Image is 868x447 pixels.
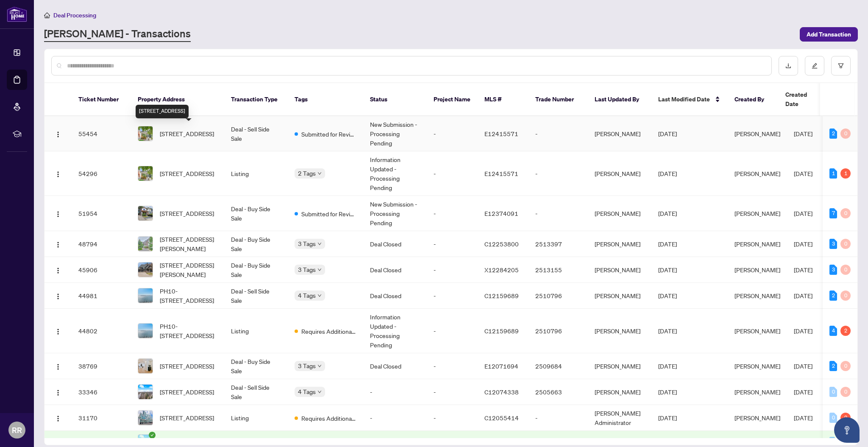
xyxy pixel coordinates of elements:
div: [STREET_ADDRESS] [136,105,189,118]
span: E12071694 [484,362,518,370]
span: [DATE] [658,210,677,217]
span: [STREET_ADDRESS] [160,413,214,422]
span: [DATE] [658,130,677,137]
span: [DATE] [794,414,812,422]
span: down [317,390,322,394]
td: - [363,405,427,431]
th: Status [363,83,427,116]
span: E12415571 [484,130,518,137]
td: 2510796 [529,309,588,353]
td: Deal - Sell Side Sale [224,379,288,405]
span: [DATE] [658,170,677,177]
td: - [529,151,588,196]
span: [DATE] [794,210,812,217]
span: edit [812,63,818,69]
span: [DATE] [794,130,812,137]
span: [DATE] [658,292,677,299]
div: 1 [840,168,851,179]
img: Logo [55,211,61,218]
span: [PERSON_NAME] [734,388,780,396]
span: Submitted for Review [301,129,356,139]
td: Deal - Buy Side Sale [224,196,288,231]
img: Logo [55,171,61,178]
button: Add Transaction [800,27,858,42]
td: - [427,231,478,257]
div: 3 [829,239,837,249]
td: 45906 [72,257,131,283]
span: [STREET_ADDRESS][PERSON_NAME] [160,235,217,253]
td: 38769 [72,353,131,379]
span: down [317,364,322,368]
button: Logo [51,289,65,302]
td: [PERSON_NAME] [588,379,651,405]
td: 33346 [72,379,131,405]
span: [DATE] [794,266,812,274]
td: [PERSON_NAME] [588,353,651,379]
button: Logo [51,359,65,373]
td: - [427,151,478,196]
td: 48794 [72,231,131,257]
span: [DATE] [658,388,677,396]
td: Deal - Buy Side Sale [224,353,288,379]
td: Listing [224,309,288,353]
td: [PERSON_NAME] [588,196,651,231]
img: Logo [55,293,61,300]
div: 0 [840,361,851,371]
td: Information Updated - Processing Pending [363,309,427,353]
button: filter [831,56,851,75]
span: PH10-[STREET_ADDRESS] [160,286,217,305]
th: Project Name [427,83,478,116]
td: - [529,196,588,231]
span: [PERSON_NAME] [734,292,780,299]
div: 2 [840,326,851,336]
td: - [427,405,478,431]
span: [DATE] [658,327,677,335]
td: - [529,405,588,431]
img: thumbnail-img [138,359,153,373]
div: 7 [829,208,837,218]
button: Logo [51,263,65,277]
td: [PERSON_NAME] Administrator [588,405,651,431]
div: 2 [829,291,837,301]
span: 4 Tags [298,387,316,397]
img: Logo [55,389,61,396]
span: [PERSON_NAME] [734,327,780,335]
div: 0 [840,239,851,249]
div: 2 [829,361,837,371]
button: Open asap [834,417,860,443]
span: [DATE] [794,388,812,396]
span: C12159689 [484,292,519,299]
button: Logo [51,237,65,251]
img: thumbnail-img [138,288,153,303]
a: [PERSON_NAME] - Transactions [44,27,191,42]
th: Created Date [779,83,838,116]
td: - [427,309,478,353]
div: 0 [829,437,837,447]
button: Logo [51,167,65,180]
div: 0 [840,291,851,301]
div: 0 [840,208,851,218]
span: home [44,12,50,18]
td: [PERSON_NAME] [588,151,651,196]
img: thumbnail-img [138,324,153,338]
span: [STREET_ADDRESS] [160,209,214,218]
span: [PERSON_NAME] [734,266,780,274]
img: Logo [55,241,61,248]
span: Created Date [785,90,821,109]
td: [PERSON_NAME] [588,231,651,257]
span: 3 Tags [298,265,316,274]
img: thumbnail-img [138,166,153,181]
td: - [427,257,478,283]
span: [PERSON_NAME] [734,130,780,137]
img: Logo [55,267,61,274]
button: Logo [51,411,65,425]
span: [PERSON_NAME] [734,210,780,217]
span: [STREET_ADDRESS] [160,361,214,371]
td: 2509684 [529,353,588,379]
td: 55454 [72,116,131,151]
th: Trade Number [529,83,588,116]
th: MLS # [478,83,529,116]
span: [STREET_ADDRESS] [160,437,214,447]
div: 2 [840,413,851,423]
div: 0 [840,387,851,397]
